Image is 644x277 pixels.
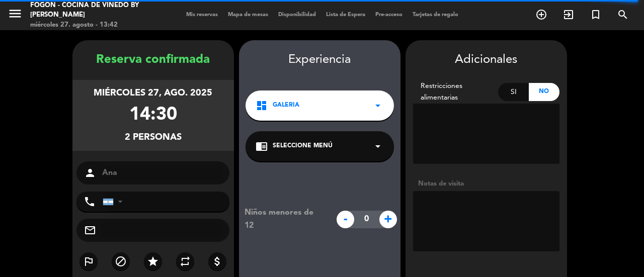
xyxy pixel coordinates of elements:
[562,9,575,21] i: exit_to_app
[273,141,333,151] span: Seleccione Menú
[30,1,153,20] div: Fogón - Cocina de viñedo by [PERSON_NAME]
[94,86,212,101] div: miércoles 27, ago. 2025
[372,140,384,152] i: arrow_drop_down
[498,83,529,101] div: Si
[535,9,547,21] i: add_circle_outline
[590,9,602,21] i: turned_in_not
[408,12,463,18] span: Tarjetas de regalo
[237,206,331,232] div: Niños menores de 12
[413,80,499,104] div: Restricciones alimentarias
[8,6,23,25] button: menu
[181,12,223,18] span: Mis reservas
[256,100,268,112] i: dashboard
[72,50,234,70] div: Reserva confirmada
[529,83,559,101] div: No
[84,196,96,208] i: phone
[239,50,400,70] div: Experiencia
[413,178,559,189] div: Notas de visita
[370,12,408,18] span: Pre-acceso
[8,6,23,21] i: menu
[321,12,370,18] span: Lista de Espera
[129,101,177,130] div: 14:30
[84,167,96,179] i: person
[256,140,268,152] i: chrome_reader_mode
[115,255,127,267] i: block
[273,101,299,111] span: Galeria
[337,211,354,228] span: -
[83,255,95,267] i: outlined_flag
[30,20,153,30] div: miércoles 27. agosto - 13:42
[223,12,273,18] span: Mapa de mesas
[179,255,191,267] i: repeat
[413,50,559,70] div: Adicionales
[84,224,96,236] i: mail_outline
[211,255,223,267] i: attach_money
[147,255,159,267] i: star
[379,211,397,228] span: +
[617,9,629,21] i: search
[125,130,182,145] div: 2 personas
[103,192,126,211] div: Argentina: +54
[372,100,384,112] i: arrow_drop_down
[273,12,321,18] span: Disponibilidad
